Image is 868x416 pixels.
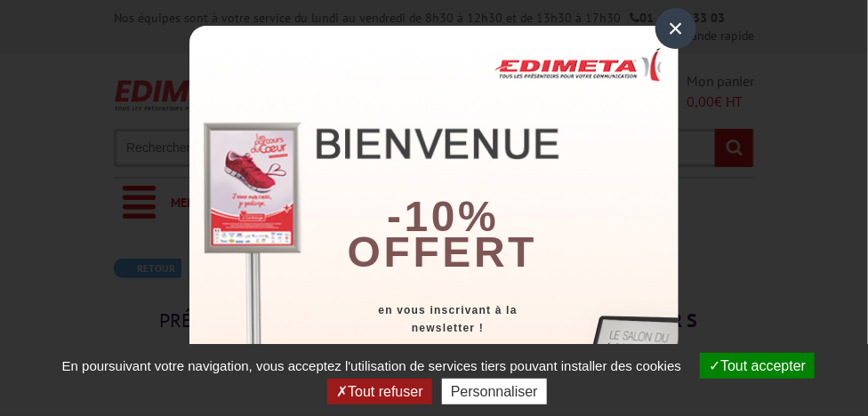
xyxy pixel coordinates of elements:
span: En poursuivant votre navigation, vous acceptez l'utilisation de services tiers pouvant installer ... [53,358,691,373]
font: offert [348,228,538,276]
button: Tout accepter [700,353,815,379]
div: en vous inscrivant à la newsletter ! [332,301,679,337]
button: Tout refuser [327,379,431,404]
div: × [655,8,696,49]
button: Personnaliser (fenêtre modale) [442,379,547,404]
b: -10% [387,193,499,240]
